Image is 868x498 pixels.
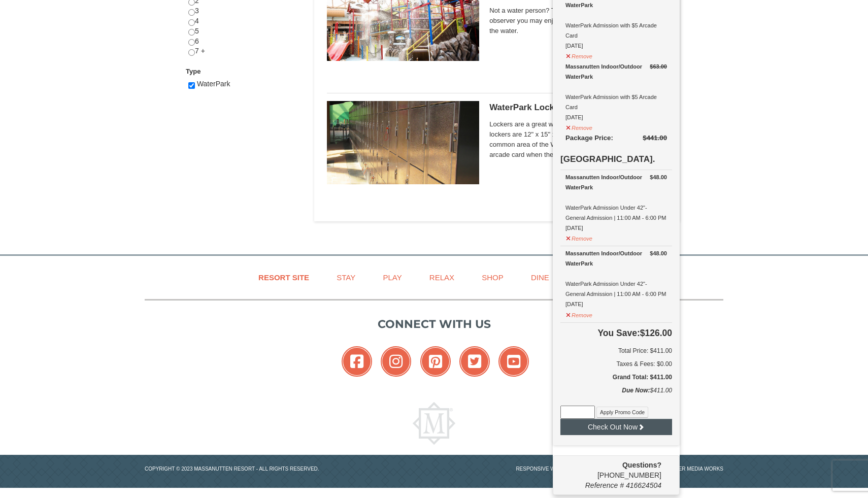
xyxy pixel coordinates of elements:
div: $411.00 [560,385,672,406]
span: Lockers are a great way to keep your valuables safe. The lockers are 12" x 15" x 18" in size and ... [489,119,667,160]
strong: [GEOGRAPHIC_DATA]. [560,154,655,164]
div: WaterPark Admission with $5 Arcade Card [DATE] [565,61,667,122]
strong: $48.00 [650,248,667,258]
p: Copyright © 2023 Massanutten Resort - All Rights Reserved. [137,465,434,473]
a: Dine [518,266,562,289]
h6: Total Price: $411.00 [560,346,672,356]
span: Not a water person? Then this ticket is just for you. As an observer you may enjoy the WaterPark ... [489,6,667,36]
del: $63.00 [650,63,667,70]
div: WaterPark Admission Under 42"- General Admission | 11:00 AM - 6:00 PM [DATE] [565,172,667,233]
span: Reference # [585,481,624,489]
button: Remove [565,120,593,133]
p: Connect with us [145,316,723,333]
a: Responsive website design and development by Propeller Media Works [516,466,723,472]
span: WaterPark [197,80,230,88]
button: Remove [565,231,593,244]
a: Play [370,266,414,289]
span: 416624504 [626,481,661,489]
img: Massanutten Resort Logo [413,402,455,445]
a: Relax [417,266,467,289]
h5: Grand Total: $411.00 [560,372,672,382]
div: Massanutten Indoor/Outdoor WaterPark [565,248,667,269]
a: Resort Site [246,266,322,289]
strong: Due Now: [622,387,650,394]
button: Apply Promo Code [596,407,648,418]
div: WaterPark Admission Under 42"- General Admission | 11:00 AM - 6:00 PM [DATE] [565,248,667,309]
button: Check Out Now [560,419,672,435]
strong: Questions? [622,461,661,469]
span: Package Price: [565,134,613,142]
button: Remove [565,308,593,320]
strong: $48.00 [650,172,667,182]
div: Massanutten Indoor/Outdoor WaterPark [565,172,667,192]
div: Massanutten Indoor/Outdoor WaterPark [565,61,667,82]
del: $441.00 [643,134,667,142]
div: Taxes & Fees: $0.00 [560,359,672,369]
a: Shop [469,266,516,289]
a: Stay [324,266,368,289]
span: You Save: [597,328,640,338]
strong: Type [186,68,201,75]
img: 6619917-1005-d92ad057.png [327,101,479,184]
button: Remove [565,49,593,61]
h4: $126.00 [560,328,672,338]
h5: WaterPark Locker Rental [489,103,667,113]
span: [PHONE_NUMBER] [560,460,661,479]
